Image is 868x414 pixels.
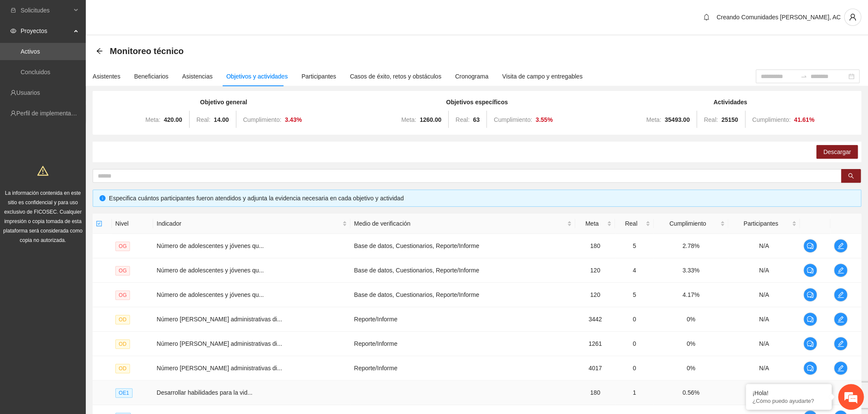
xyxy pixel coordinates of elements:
[157,219,341,228] span: Indicador
[3,190,83,243] span: La información contenida en este sitio es confidencial y para uso exclusivo de FICOSEC. Cualquier...
[615,283,654,307] td: 5
[21,22,71,39] span: Proyectos
[419,116,441,123] strong: 1260.00
[301,72,336,81] div: Participantes
[115,364,130,373] span: OD
[615,258,654,283] td: 4
[575,234,615,258] td: 180
[115,315,130,324] span: OD
[816,145,858,159] button: Descargar
[803,288,817,302] button: comment
[728,234,800,258] td: N/A
[200,99,247,106] strong: Objetivo general
[728,258,800,283] td: N/A
[285,116,302,123] strong: 3.43 %
[157,340,282,347] span: Número [PERSON_NAME] administrativas di...
[728,283,800,307] td: N/A
[350,72,441,81] div: Casos de éxito, retos y obstáculos
[4,234,163,264] textarea: Escriba su mensaje y pulse “Intro”
[823,147,851,157] span: Descargar
[841,169,861,183] button: search
[728,307,800,332] td: N/A
[350,283,575,307] td: Base de datos, Cuestionarios, Reporte/Informe
[134,72,169,81] div: Beneficiarios
[834,239,847,253] button: edit
[654,356,728,381] td: 0%
[96,48,103,54] span: arrow-left
[93,72,121,81] div: Asistentes
[732,219,790,228] span: Participantes
[654,283,728,307] td: 4.17%
[37,165,48,176] span: warning
[575,214,615,234] th: Meta
[803,263,817,277] button: comment
[752,390,825,396] div: ¡Hola!
[615,234,654,258] td: 5
[99,195,105,201] span: info-circle
[579,219,605,228] span: Meta
[834,242,847,249] span: edit
[834,337,847,351] button: edit
[50,115,118,201] span: Estamos en línea.
[575,307,615,332] td: 3442
[834,263,847,277] button: edit
[157,389,252,396] span: Desarrollar habilidades para la vid...
[803,361,817,375] button: comment
[646,116,661,123] span: Meta:
[657,219,718,228] span: Cumplimiento
[157,365,282,372] span: Número [PERSON_NAME] administrativas di...
[704,116,718,123] span: Real:
[110,44,184,58] span: Monitoreo técnico
[21,48,40,55] a: Activos
[182,72,213,81] div: Asistencias
[115,266,130,275] span: OG
[16,110,83,117] a: Perfil de implementadora
[350,214,575,234] th: Medio de verificación
[157,267,264,274] span: Número de adolescentes y jóvenes qu...
[699,10,713,24] button: bell
[350,356,575,381] td: Reporte/Informe
[473,116,480,123] strong: 63
[615,356,654,381] td: 0
[803,312,817,326] button: comment
[834,316,847,323] span: edit
[794,116,814,123] strong: 41.61 %
[834,361,847,375] button: edit
[141,4,161,25] div: Minimizar ventana de chat en vivo
[803,239,817,253] button: comment
[834,365,847,372] span: edit
[354,219,565,228] span: Medio de verificación
[243,116,281,123] span: Cumplimiento:
[109,193,854,203] div: Especifica cuántos participantes fueron atendidos y adjunta la evidencia necesaria en cada objeti...
[455,116,470,123] span: Real:
[615,214,654,234] th: Real
[575,332,615,356] td: 1261
[157,316,282,323] span: Número [PERSON_NAME] administrativas di...
[803,337,817,351] button: comment
[700,14,713,21] span: bell
[752,398,825,404] p: ¿Cómo puedo ayudarte?
[752,116,790,123] span: Cumplimiento:
[844,13,861,21] span: user
[728,332,800,356] td: N/A
[800,73,807,80] span: swap-right
[834,312,847,326] button: edit
[226,72,288,81] div: Objetivos y actividades
[834,291,847,298] span: edit
[575,258,615,283] td: 120
[834,267,847,274] span: edit
[350,307,575,332] td: Reporte/Informe
[713,99,747,106] strong: Actividades
[401,116,416,123] span: Meta:
[214,116,229,123] strong: 14.00
[575,381,615,405] td: 180
[115,339,130,349] span: OD
[96,48,103,55] div: Back
[446,99,508,106] strong: Objetivos específicos
[618,219,644,228] span: Real
[350,234,575,258] td: Base de datos, Cuestionarios, Reporte/Informe
[115,388,133,398] span: OE1
[575,283,615,307] td: 120
[654,234,728,258] td: 2.78%
[21,2,71,19] span: Solicitudes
